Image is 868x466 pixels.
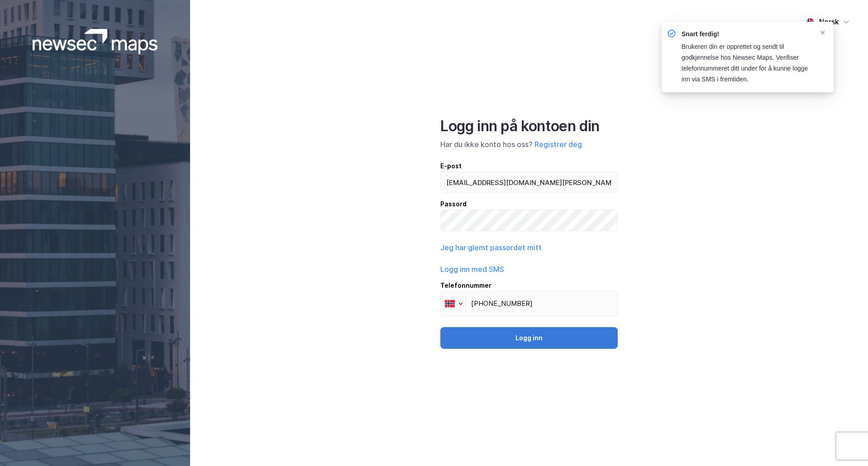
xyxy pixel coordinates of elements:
img: logoWhite.bf58a803f64e89776f2b079ca2356427.svg [33,29,158,54]
div: Kontrollprogram for chat [823,423,868,466]
iframe: Chat Widget [823,423,868,466]
div: Telefonnummer [440,280,618,291]
button: Logg inn [440,327,618,349]
div: Passord [440,199,618,209]
div: Norway: + 47 [441,291,466,316]
input: Telefonnummer [440,291,618,316]
button: Registrer deg [534,139,582,150]
div: Har du ikke konto hos oss? [440,139,618,150]
div: Snart ferdig! [682,29,812,40]
button: Jeg har glemt passordet mitt [440,242,542,253]
div: Norsk [819,16,839,27]
div: E-post [440,161,618,171]
button: Logg inn med SMS [440,264,504,275]
div: Brukeren din er opprettet og sendt til godkjennelse hos Newsec Maps. Verifiser telefonnummeret di... [682,42,812,85]
div: Logg inn på kontoen din [440,117,618,135]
